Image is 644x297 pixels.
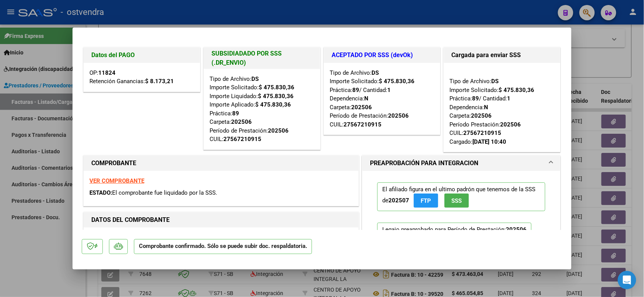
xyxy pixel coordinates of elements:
[377,182,545,211] p: El afiliado figura en el ultimo padrón que tenemos de la SSS de
[452,197,462,204] span: SSS
[91,216,170,223] strong: DATOS DEL COMPROBANTE
[377,223,532,296] p: Legajo preaprobado para Período de Prestación:
[484,104,489,111] strong: N
[352,87,359,94] strong: 89
[388,112,409,119] strong: 202506
[251,75,259,82] strong: DS
[471,112,492,119] strong: 202506
[211,49,312,67] h1: SUBSIDIADADO POR SSS (.DR_ENVIO)
[89,69,116,76] span: OP:
[387,87,391,94] strong: 1
[223,135,261,144] div: 27567210915
[98,69,116,76] strong: 11824
[255,101,291,108] strong: $ 475.830,36
[421,197,431,204] span: FTP
[473,138,507,145] strong: [DATE] 10:40
[472,95,479,102] strong: 89
[450,69,555,146] div: Tipo de Archivo: Importe Solicitado: Práctica: / Cantidad: Dependencia: Carpeta: Período Prestaci...
[268,127,289,134] strong: 202506
[112,189,217,196] span: El comprobante fue liquidado por la SSS.
[231,118,252,125] strong: 202506
[364,95,368,102] strong: N
[499,87,535,94] strong: $ 475.830,36
[379,78,414,85] strong: $ 475.830,36
[506,226,527,233] strong: 202506
[134,239,312,254] p: Comprobante confirmado. Sólo se puede subir doc. respaldatoria.
[89,189,112,196] span: ESTADO:
[89,177,144,184] a: VER COMPROBANTE
[91,159,136,167] strong: COMPROBANTE
[444,194,469,208] button: SSS
[492,78,499,85] strong: DS
[618,271,636,289] div: Open Intercom Messenger
[507,95,511,102] strong: 1
[343,120,381,129] div: 27567210915
[362,156,560,171] mat-expansion-panel-header: PREAPROBACIÓN PARA INTEGRACION
[330,69,434,129] div: Tipo de Archivo: Importe Solicitado: Práctica: / Cantidad: Dependencia: Carpeta: Período de Prest...
[388,197,409,204] strong: 202507
[452,51,553,60] h1: Cargada para enviar SSS
[259,84,294,91] strong: $ 475.830,36
[500,121,521,128] strong: 202506
[145,78,174,85] strong: $ 8.173,21
[351,104,372,111] strong: 202506
[372,69,379,76] strong: DS
[89,78,174,85] span: Retención Ganancias:
[232,110,239,117] strong: 89
[210,75,314,144] div: Tipo de Archivo: Importe Solicitado: Importe Liquidado: Importe Aplicado: Práctica: Carpeta: Perí...
[414,194,438,208] button: FTP
[91,51,192,60] h1: Datos del PAGO
[370,159,478,168] h1: PREAPROBACIÓN PARA INTEGRACION
[464,129,502,138] div: 27567210915
[332,51,433,60] h1: ACEPTADO POR SSS (devOk)
[258,93,294,100] strong: $ 475.830,36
